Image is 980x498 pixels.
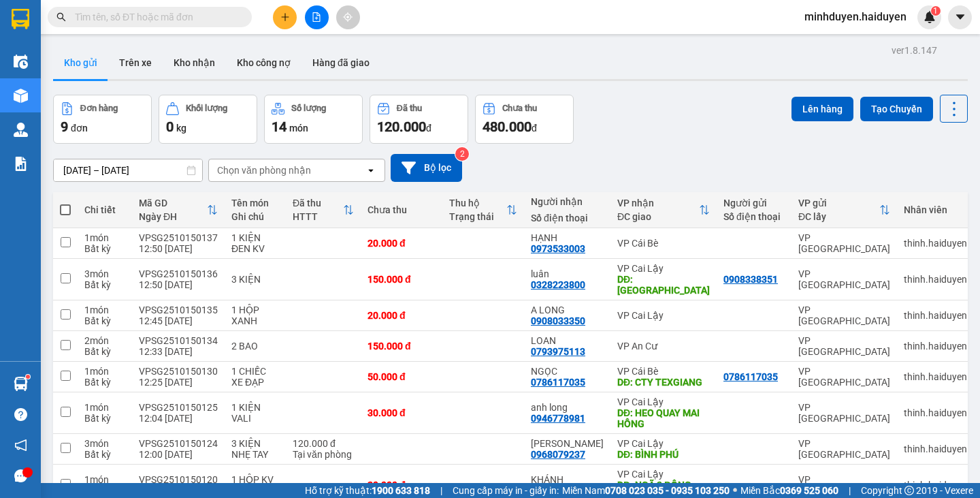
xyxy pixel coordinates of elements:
[186,104,227,113] div: Khối lượng
[617,263,710,274] div: VP Cai Lậy
[892,43,937,58] div: ver 1.8.147
[84,366,125,377] div: 1 món
[617,377,710,388] div: DĐ: CTY TEXGIANG
[367,310,436,321] div: 20.000 đ
[84,232,125,243] div: 1 món
[139,279,218,290] div: 12:50 [DATE]
[904,443,967,454] div: thinh.haiduyen
[264,95,363,144] button: Số lượng14món
[531,232,604,243] div: HẠNH
[904,371,967,382] div: thinh.haiduyen
[904,480,967,491] div: thinh.haiduyen
[740,483,838,498] span: Miền Bắc
[293,198,343,208] div: Đã thu
[377,119,426,135] span: 120.000
[904,238,967,249] div: thinh.haiduyen
[532,123,537,134] span: đ
[605,485,730,496] strong: 0708 023 035 - 0935 103 250
[531,413,585,424] div: 0946778981
[84,377,125,388] div: Bất kỳ
[798,211,879,222] div: ĐC lấy
[139,211,207,222] div: Ngày ĐH
[305,483,430,498] span: Hỗ trợ kỹ thuật:
[954,11,966,23] span: caret-down
[391,154,462,182] button: Bộ lọc
[367,274,436,285] div: 150.000 đ
[139,268,218,279] div: VPSG2510150136
[54,159,202,181] input: Select a date range.
[367,371,436,382] div: 50.000 đ
[475,95,574,144] button: Chưa thu480.000đ
[798,232,890,254] div: VP [GEOGRAPHIC_DATA]
[791,97,853,121] button: Lên hàng
[84,315,125,326] div: Bất kỳ
[26,375,30,379] sup: 1
[14,377,28,391] img: warehouse-icon
[84,413,125,424] div: Bất kỳ
[531,402,604,413] div: anh long
[312,12,321,22] span: file-add
[931,6,941,16] sup: 1
[139,402,218,413] div: VPSG2510150125
[904,310,967,321] div: thinh.haiduyen
[139,346,218,357] div: 12:33 [DATE]
[139,366,218,377] div: VPSG2510150130
[336,5,360,29] button: aim
[531,279,585,290] div: 0328223800
[798,198,879,208] div: VP gửi
[272,119,287,135] span: 14
[132,192,225,228] th: Toggle SortBy
[531,315,585,326] div: 0908033350
[723,371,778,382] div: 0786117035
[231,366,279,388] div: 1 CHIẾC XE ĐẠP
[108,46,163,79] button: Trên xe
[904,486,914,495] span: copyright
[617,438,710,449] div: VP Cai Lậy
[139,335,218,346] div: VPSG2510150134
[948,5,972,29] button: caret-down
[531,366,604,377] div: NGỌC
[904,407,967,418] div: thinh.haiduyen
[14,89,28,103] img: warehouse-icon
[293,449,354,460] div: Tại văn phòng
[84,335,125,346] div: 2 món
[75,10,235,25] input: Tìm tên, số ĐT hoặc mã đơn
[231,438,279,449] div: 3 KIỆN
[84,449,125,460] div: Bất kỳ
[139,449,218,460] div: 12:00 [DATE]
[531,335,604,346] div: LOAN
[798,402,890,424] div: VP [GEOGRAPHIC_DATA]
[61,119,68,135] span: 9
[305,5,329,29] button: file-add
[723,198,785,208] div: Người gửi
[798,268,890,290] div: VP [GEOGRAPHIC_DATA]
[531,213,604,223] div: Số điện thoại
[56,12,66,22] span: search
[84,204,125,215] div: Chi tiết
[426,123,431,134] span: đ
[449,211,506,222] div: Trạng thái
[139,315,218,326] div: 12:45 [DATE]
[84,268,125,279] div: 3 món
[84,279,125,290] div: Bất kỳ
[367,480,436,491] div: 20.000 đ
[84,438,125,449] div: 3 món
[301,46,380,79] button: Hàng đã giao
[84,346,125,357] div: Bất kỳ
[53,46,108,79] button: Kho gửi
[217,164,311,177] div: Chọn văn phòng nhận
[617,238,710,249] div: VP Cái Bè
[617,211,699,222] div: ĐC giao
[226,46,301,79] button: Kho công nợ
[163,46,226,79] button: Kho nhận
[860,97,933,121] button: Tạo Chuyến
[231,449,279,460] div: NHẸ TAY
[139,474,218,485] div: VPSG2510150120
[453,483,559,498] span: Cung cấp máy in - giấy in:
[617,449,710,460] div: DĐ: BÌNH PHÚ
[231,402,279,424] div: 1 KIỆN VALI
[231,211,279,222] div: Ghi chú
[139,305,218,315] div: VPSG2510150135
[617,341,710,352] div: VP An Cư
[53,95,152,144] button: Đơn hàng9đơn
